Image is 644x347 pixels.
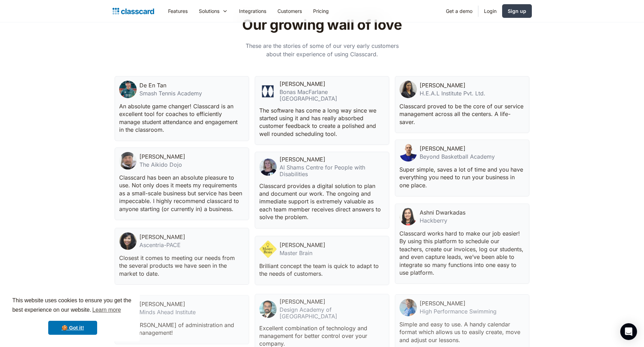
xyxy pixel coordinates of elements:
[139,153,185,160] div: [PERSON_NAME]
[48,321,97,335] a: dismiss cookie message
[244,42,401,58] p: These are the stories of some of our very early customers about their experience of using Classcard.
[119,174,243,213] p: Classcard has been an absolute pleasure to use. Not only does it meets my requirements as a small...
[307,3,334,19] a: Pricing
[280,89,385,102] div: Bonas MacFarlane [GEOGRAPHIC_DATA]
[272,3,307,19] a: Customers
[113,6,154,16] a: home
[119,254,243,277] p: Closest it comes to meeting our needs from the several products we have seen in the market to date.
[199,7,219,15] div: Solutions
[6,290,140,341] div: cookieconsent
[420,217,465,224] div: Hackberry
[91,305,122,315] a: learn more about cookies
[478,3,502,19] a: Login
[139,161,185,168] div: The Aikido Dojo
[280,298,325,305] div: [PERSON_NAME]
[139,309,196,316] div: Minds Ahead Institute
[139,242,185,248] div: Ascentria-PACE
[162,3,193,19] a: Features
[399,102,523,126] p: Classcard proved to be the core of our service management across all the centers. A life-saver.
[280,242,325,248] div: [PERSON_NAME]
[280,81,325,87] div: [PERSON_NAME]
[508,7,526,15] div: Sign up
[440,3,478,19] a: Get a demo
[233,3,272,19] a: Integrations
[139,90,202,97] div: Smash Tennis Academy
[399,320,523,344] p: Simple and easy to use. A handy calendar format which allows us to easily create, move and adjust...
[280,156,325,163] div: [PERSON_NAME]
[139,301,185,308] div: [PERSON_NAME]
[399,230,523,276] p: Classcard works hard to make our job easier! By using this platform to schedule our teachers, cre...
[259,107,383,138] p: The software has come a long way since we started using it and has really absorbed customer feedb...
[139,82,166,89] div: De En Tan
[420,145,465,152] div: [PERSON_NAME]
[502,4,532,18] a: Sign up
[139,234,185,240] div: [PERSON_NAME]
[119,102,243,134] p: An absolute game changer! Classcard is an excellent tool for coaches to efficiently manage studen...
[420,153,495,160] div: Beyond Basketball Academy
[420,82,465,89] div: [PERSON_NAME]
[259,262,383,278] p: Brilliant concept the team is quick to adapt to the needs of customers.
[280,164,385,178] div: Al Shams Centre for People with Disabilities
[420,300,465,307] div: [PERSON_NAME]
[259,182,383,221] p: Classcard provides a digital solution to plan and document our work. The ongoing and immediate su...
[420,90,485,97] div: H.E.A.L Institute Pvt. Ltd.
[280,250,325,256] div: Master Brain
[211,16,433,33] h2: Our growing wall of love
[620,323,637,340] div: Open Intercom Messenger
[399,166,523,189] p: Super simple, saves a lot of time and you have everything you need to run your business in one pl...
[420,308,497,315] div: High Performance Swimming
[280,306,385,320] div: Design Academy of [GEOGRAPHIC_DATA]
[12,296,133,315] span: This website uses cookies to ensure you get the best experience on our website.
[420,209,465,216] div: Ashni Dwarkadas
[193,3,233,19] div: Solutions
[119,321,243,337] p: The [PERSON_NAME] of administration and centre management!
